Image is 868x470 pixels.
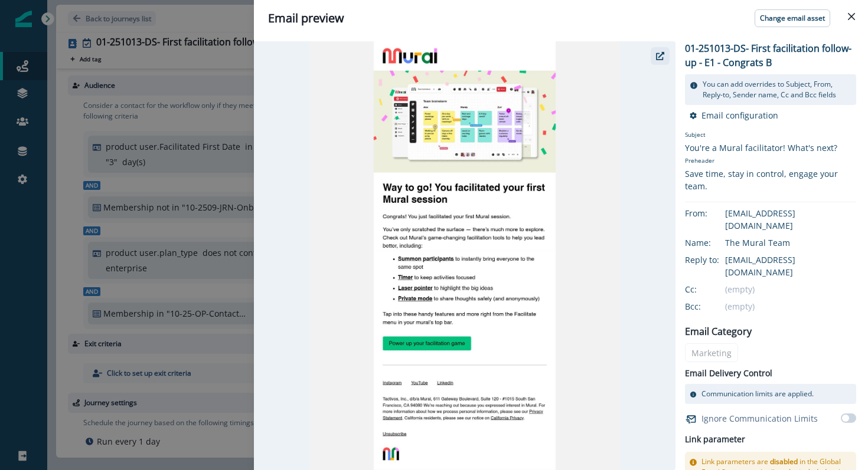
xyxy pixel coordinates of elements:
div: You're a Mural facilitator! What's next? [685,142,856,154]
button: Change email asset [755,9,830,27]
p: Email Delivery Control [685,367,772,379]
div: [EMAIL_ADDRESS][DOMAIN_NAME] [725,207,856,232]
div: Bcc: [685,300,744,313]
p: Change email asset [760,14,825,22]
p: Communication limits are applied. [701,389,814,399]
div: [EMAIL_ADDRESS][DOMAIN_NAME] [725,254,856,278]
p: Ignore Communication Limits [701,412,818,425]
div: Save time, stay in control, engage your team. [685,167,856,192]
p: 01-251013-DS- First facilitation follow-up - E1 - Congrats B [685,41,856,70]
div: (empty) [725,283,856,295]
span: disabled [770,456,798,466]
button: Close [842,7,861,26]
img: email asset unavailable [309,41,619,470]
h2: Link parameter [685,432,745,447]
p: Subject [685,130,856,142]
div: (empty) [725,300,856,313]
p: Email configuration [701,110,778,121]
div: Email preview [268,9,854,27]
p: You can add overrides to Subject, From, Reply-to, Sender name, Cc and Bcc fields [703,79,851,100]
div: Reply to: [685,254,744,266]
p: Email Category [685,324,752,338]
div: Name: [685,236,744,249]
div: From: [685,207,744,219]
button: Email configuration [690,110,778,121]
div: The Mural Team [725,236,856,249]
div: Cc: [685,283,744,295]
p: Preheader [685,154,856,167]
